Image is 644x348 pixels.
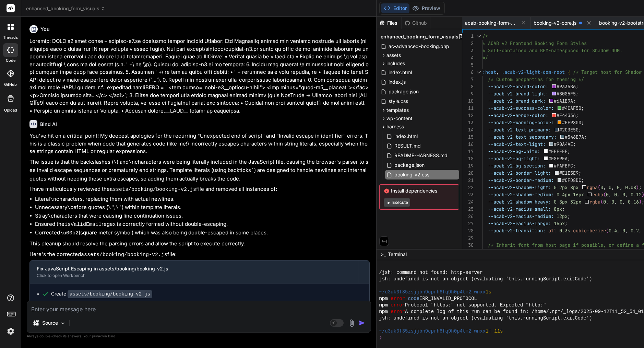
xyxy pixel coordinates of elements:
[462,76,474,83] div: 7
[559,170,579,176] span: #E1E5E9
[35,195,370,204] li: Literal characters, replacing them with actual newlines.
[600,184,603,190] span: 0
[606,199,609,205] span: ,
[384,187,455,194] span: Install dependencies
[462,119,474,126] div: 13
[462,177,474,184] div: 21
[579,170,581,176] span: ;
[617,184,620,190] span: 0
[402,20,430,26] div: Github
[573,192,584,198] span: 16px
[573,163,576,169] span: ;
[482,69,496,75] span: :host
[379,302,388,309] span: npm
[573,141,576,147] span: ;
[639,228,642,234] span: ,
[548,148,568,154] span: #FFFFFF
[562,206,565,212] span: ;
[598,184,600,190] span: (
[639,199,642,205] span: )
[35,229,370,237] li: Corrected (square meter symbol) which was also being double-escaped in some places.
[589,199,600,205] span: rgba
[488,206,551,212] span: --acab-v2-radius-small:
[462,148,474,155] div: 17
[482,47,617,54] span: * Self-contained and BEM-namespaced for Shadow DO
[381,251,386,258] span: >_
[581,105,584,111] span: ;
[576,112,579,118] span: ;
[379,315,592,322] span: jsh: undefined is not an object (evaluating 'this.runningScript.exitCode')
[488,76,584,82] span: /* Custom properties for theming */
[554,184,557,190] span: 0
[559,127,579,133] span: #2C3E50
[394,161,425,169] span: package.json
[462,184,474,191] div: 22
[37,265,351,272] div: Fix JavaScript Escaping in assets/booking/booking-v2.js
[408,295,420,302] span: code
[488,199,551,205] span: --acab-v2-shadow-heavy:
[394,171,430,179] span: booking-v2.css
[557,192,559,198] span: 0
[3,35,18,40] label: threads
[609,228,617,234] span: 0.4
[488,83,548,90] span: --acab-v2-brand-color:
[557,112,576,118] span: #F44336
[462,54,474,61] div: 4
[606,228,609,234] span: (
[116,205,122,211] code: \'
[573,98,576,104] span: ;
[548,155,568,162] span: #F8F9FA
[488,134,557,140] span: --acab-v2-text-secondary:
[40,26,50,33] h6: You
[462,206,474,213] div: 25
[391,309,405,315] span: error
[557,213,568,219] span: 12px
[462,170,474,177] div: 20
[462,90,474,97] div: 9
[617,192,620,198] span: ,
[462,134,474,141] div: 15
[419,295,477,302] span: ERR_INVALID_PROTOCOL
[628,199,639,205] span: 0.16
[603,184,606,190] span: ,
[482,40,587,46] span: * ACAB v2 Frontend Booking Form Styles
[488,220,551,227] span: --acab-v2-radius-large:
[534,20,576,26] span: booking-v2-core.js
[584,134,587,140] span: ;
[386,123,404,130] span: harness
[405,302,546,309] span: Protocol "https:" not supported. Expected "http:"
[462,234,474,242] div: 29
[611,199,614,205] span: 0
[606,192,609,198] span: 0
[379,309,388,315] span: npm
[462,155,474,162] div: 18
[559,199,568,205] span: 8px
[462,105,474,112] div: 11
[92,334,104,338] span: privacy
[394,142,421,150] span: RESULT.md
[388,97,409,105] span: style.css
[379,289,486,295] span: ~/u3uk0f35zsjjbn9cprh6fq9h0p4tm2-wnxx
[391,295,405,302] span: error
[502,69,565,75] span: .acab-v2-light-dom-root
[462,69,474,76] div: 6
[568,155,570,162] span: ;
[562,119,581,126] span: #FF9800
[639,184,642,190] span: ;
[251,168,254,174] code: `
[568,148,570,154] span: ;
[30,260,358,283] button: Fix JavaScript Escaping in assets/booking/booking-v2.jsClick to open Workbench
[625,192,628,198] span: ,
[554,98,573,104] span: #6A1B9A
[6,58,15,63] label: code
[358,320,365,326] img: icon
[614,199,617,205] span: ,
[462,162,474,170] div: 19
[391,302,405,309] span: error
[462,47,474,54] div: 3
[570,199,581,205] span: 32px
[581,177,584,183] span: ;
[625,184,636,190] span: 0.08
[568,69,570,75] span: {
[488,127,551,133] span: --acab-v2-text-primary:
